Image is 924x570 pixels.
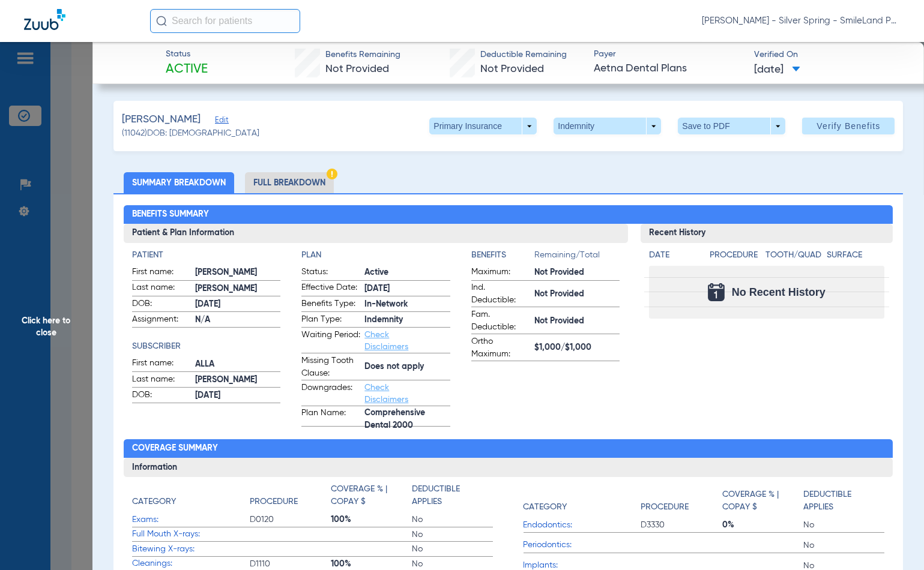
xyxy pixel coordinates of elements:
[166,61,208,78] span: Active
[524,539,641,551] span: Periodontics:
[195,374,280,386] span: [PERSON_NAME]
[132,373,191,388] span: Last name:
[765,249,823,262] h4: Tooth/Quad
[594,48,744,61] span: Payer
[132,496,176,508] h4: Category
[132,266,191,280] span: First name:
[765,249,823,266] app-breakdown-title: Tooth/Quad
[594,61,744,76] span: Aetna Dental Plans
[641,224,893,243] h3: Recent History
[754,49,904,61] span: Verified On
[331,483,406,508] h4: Coverage % | Copay $
[301,266,360,280] span: Status:
[325,64,389,74] span: Not Provided
[215,116,226,127] span: Edit
[412,483,493,512] app-breakdown-title: Deductible Applies
[301,355,360,380] span: Missing Tooth Clause:
[301,281,360,296] span: Effective Date:
[364,314,450,326] span: Indemnity
[331,514,412,526] span: 100%
[195,283,280,295] span: [PERSON_NAME]
[132,543,250,556] span: Bitewing X-rays:
[364,266,450,279] span: Active
[364,283,450,295] span: [DATE]
[732,286,826,298] span: No Recent History
[554,118,661,134] button: Indemnity
[524,483,641,518] app-breakdown-title: Category
[132,483,250,512] app-breakdown-title: Category
[364,413,450,426] span: Comprehensive Dental 2000
[803,539,884,551] span: No
[534,266,620,279] span: Not Provided
[802,118,895,134] button: Verify Benefits
[471,335,530,361] span: Ortho Maximum:
[250,496,298,508] h4: Procedure
[195,358,280,371] span: ALLA
[471,249,534,262] h4: Benefits
[429,118,537,134] button: Primary Insurance
[132,298,191,312] span: DOB:
[364,383,408,404] a: Check Disclaimers
[122,112,201,127] span: [PERSON_NAME]
[132,340,280,353] h4: Subscriber
[195,314,280,326] span: N/A
[301,298,360,312] span: Benefits Type:
[803,519,884,531] span: No
[412,514,493,526] span: No
[364,361,450,373] span: Does not apply
[331,558,412,570] span: 100%
[864,512,924,570] div: Chat Widget
[331,483,412,512] app-breakdown-title: Coverage % | Copay $
[534,288,620,301] span: Not Provided
[641,483,722,518] app-breakdown-title: Procedure
[132,528,250,541] span: Full Mouth X-rays:
[195,389,280,402] span: [DATE]
[471,281,530,307] span: Ind. Deductible:
[156,16,167,26] img: Search Icon
[301,382,360,406] span: Downgrades:
[325,49,400,61] span: Benefits Remaining
[364,298,450,311] span: In-Network
[301,329,360,353] span: Waiting Period:
[412,543,493,555] span: No
[708,283,725,301] img: Calendar
[803,483,884,518] app-breakdown-title: Deductible Applies
[471,249,534,266] app-breakdown-title: Benefits
[412,483,487,508] h4: Deductible Applies
[301,249,450,262] h4: Plan
[649,249,699,266] app-breakdown-title: Date
[534,249,620,266] span: Remaining/Total
[480,64,544,74] span: Not Provided
[250,558,331,570] span: D1110
[710,249,761,262] h4: Procedure
[722,483,803,518] app-breakdown-title: Coverage % | Copay $
[364,331,408,351] a: Check Disclaimers
[301,313,360,328] span: Plan Type:
[827,249,884,266] app-breakdown-title: Surface
[301,407,360,426] span: Plan Name:
[480,49,567,61] span: Deductible Remaining
[132,249,280,262] h4: Patient
[132,389,191,403] span: DOB:
[412,529,493,541] span: No
[710,249,761,266] app-breakdown-title: Procedure
[132,281,191,296] span: Last name:
[132,313,191,328] span: Assignment:
[166,48,208,61] span: Status
[124,439,893,458] h2: Coverage Summary
[195,298,280,311] span: [DATE]
[722,519,803,531] span: 0%
[132,514,250,526] span: Exams:
[122,127,259,140] span: (11042) DOB: [DEMOGRAPHIC_DATA]
[124,205,893,224] h2: Benefits Summary
[524,519,641,532] span: Endodontics:
[678,118,785,134] button: Save to PDF
[649,249,699,262] h4: Date
[524,501,567,514] h4: Category
[722,488,797,514] h4: Coverage % | Copay $
[702,15,900,27] span: [PERSON_NAME] - Silver Spring - SmileLand PD
[195,266,280,279] span: [PERSON_NAME]
[827,249,884,262] h4: Surface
